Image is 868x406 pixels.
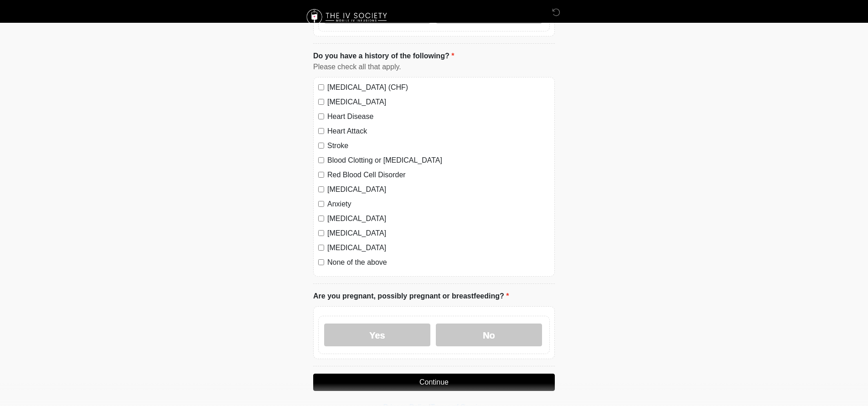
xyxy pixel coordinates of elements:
input: Red Blood Cell Disorder [318,172,324,178]
input: Anxiety [318,201,324,207]
input: Heart Attack [318,128,324,134]
label: [MEDICAL_DATA] (CHF) [327,82,550,93]
button: Continue [313,374,555,391]
label: [MEDICAL_DATA] [327,228,550,239]
label: No [436,324,542,346]
input: [MEDICAL_DATA] [318,99,324,105]
div: Please check all that apply. [313,62,555,72]
label: Red Blood Cell Disorder [327,170,550,180]
label: None of the above [327,257,550,268]
input: Stroke [318,143,324,149]
label: Anxiety [327,199,550,210]
label: [MEDICAL_DATA] [327,242,550,253]
label: [MEDICAL_DATA] [327,97,550,108]
input: [MEDICAL_DATA] [318,216,324,221]
input: [MEDICAL_DATA] [318,186,324,192]
label: [MEDICAL_DATA] [327,213,550,224]
input: [MEDICAL_DATA] (CHF) [318,84,324,90]
label: Stroke [327,140,550,151]
label: Blood Clotting or [MEDICAL_DATA] [327,155,550,166]
label: Do you have a history of the following? [313,51,454,62]
input: [MEDICAL_DATA] [318,230,324,236]
label: Are you pregnant, possibly pregnant or breastfeeding? [313,291,509,302]
input: None of the above [318,259,324,265]
label: [MEDICAL_DATA] [327,184,550,195]
input: Heart Disease [318,113,324,119]
label: Yes [324,324,430,346]
label: Heart Disease [327,111,550,122]
img: The IV Society Logo [304,7,391,27]
input: Blood Clotting or [MEDICAL_DATA] [318,157,324,163]
label: Heart Attack [327,126,550,137]
input: [MEDICAL_DATA] [318,245,324,251]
